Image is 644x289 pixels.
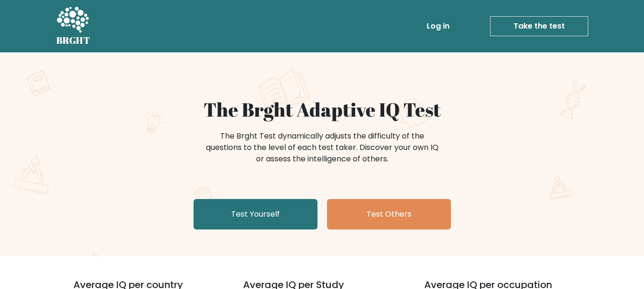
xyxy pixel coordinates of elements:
[490,16,588,36] a: Take the test
[90,98,555,121] h1: The Brght Adaptive IQ Test
[203,130,441,165] div: The Brght Test dynamically adjusts the difficulty of the questions to the level of each test take...
[56,35,91,46] h5: BRGHT
[194,199,317,229] a: Test Yourself
[327,199,451,229] a: Test Others
[56,4,91,49] a: BRGHT
[423,17,453,36] a: Log in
